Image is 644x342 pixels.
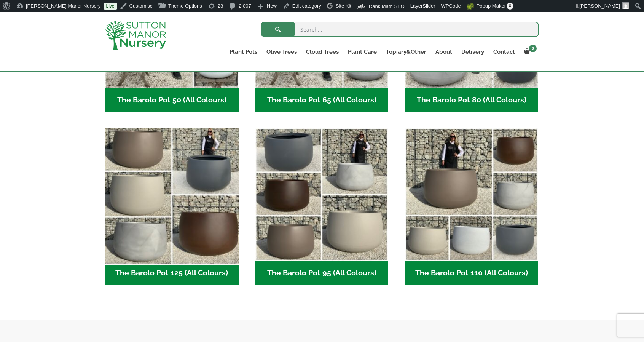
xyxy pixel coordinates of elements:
[520,46,539,57] a: 2
[457,46,489,57] a: Delivery
[262,46,301,57] a: Olive Trees
[105,88,239,112] h2: The Barolo Pot 50 (All Colours)
[102,125,242,265] img: The Barolo Pot 125 (All Colours)
[105,261,239,285] h2: The Barolo Pot 125 (All Colours)
[405,88,539,112] h2: The Barolo Pot 80 (All Colours)
[381,46,431,57] a: Topiary&Other
[255,88,389,112] h2: The Barolo Pot 65 (All Colours)
[507,3,513,10] span: 0
[489,46,520,57] a: Contact
[579,3,620,9] span: [PERSON_NAME]
[255,128,389,262] img: The Barolo Pot 95 (All Colours)
[105,20,166,50] img: logo
[405,128,539,262] img: The Barolo Pot 110 (All Colours)
[336,3,351,9] span: Site Kit
[255,128,389,285] a: Visit product category The Barolo Pot 95 (All Colours)
[431,46,457,57] a: About
[261,22,539,37] input: Search...
[104,3,117,10] a: Live
[301,46,343,57] a: Cloud Trees
[369,3,405,9] span: Rank Math SEO
[105,128,239,285] a: Visit product category The Barolo Pot 125 (All Colours)
[405,261,539,285] h2: The Barolo Pot 110 (All Colours)
[405,128,539,285] a: Visit product category The Barolo Pot 110 (All Colours)
[255,261,389,285] h2: The Barolo Pot 95 (All Colours)
[225,46,262,57] a: Plant Pots
[343,46,381,57] a: Plant Care
[529,45,537,52] span: 2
